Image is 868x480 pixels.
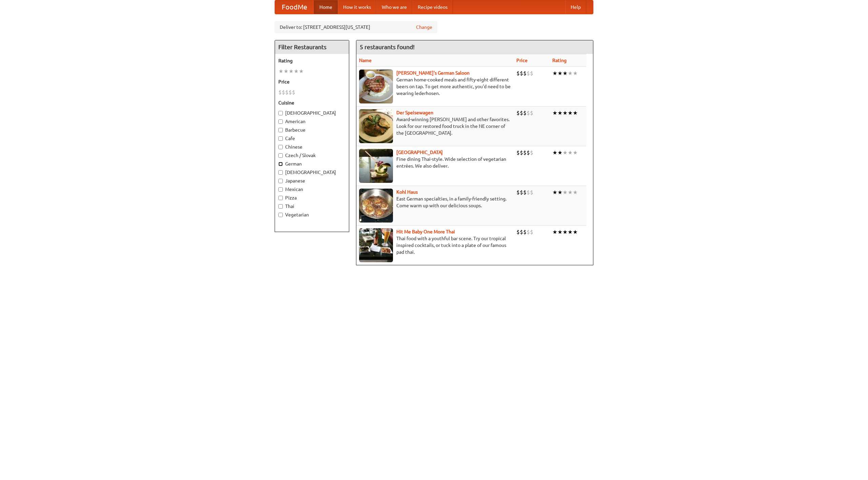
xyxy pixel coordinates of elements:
p: German home-cooked meals and fifty-eight different beers on tap. To get more authentic, you'd nee... [359,76,511,97]
label: Barbecue [278,127,346,133]
h5: Price [278,78,346,85]
li: $ [292,89,295,96]
li: ★ [552,189,557,196]
li: ★ [573,149,578,156]
label: Thai [278,203,346,210]
input: American [278,119,283,124]
li: ★ [552,109,557,117]
p: East German specialties, in a family-friendly setting. Come warm up with our delicious soups. [359,195,511,209]
a: How it works [338,0,376,14]
input: [DEMOGRAPHIC_DATA] [278,170,283,175]
a: Kohl Haus [396,189,418,195]
a: FoodMe [275,0,314,14]
li: ★ [573,228,578,236]
li: $ [516,70,520,77]
li: ★ [563,149,568,156]
a: Der Speisewagen [396,110,433,115]
li: $ [520,70,523,77]
li: ★ [557,228,563,236]
li: $ [278,89,282,96]
input: German [278,162,283,166]
li: $ [530,70,533,77]
input: Czech / Slovak [278,153,283,158]
input: Barbecue [278,128,283,132]
a: Name [359,58,372,63]
img: speisewagen.jpg [359,109,393,143]
li: ★ [573,109,578,117]
h5: Cuisine [278,99,346,106]
li: $ [527,189,530,196]
li: ★ [573,70,578,77]
img: kohlhaus.jpg [359,189,393,223]
li: ★ [568,70,573,77]
li: ★ [283,68,289,75]
li: ★ [289,68,294,75]
li: $ [282,89,285,96]
li: ★ [557,149,563,156]
div: Deliver to: [STREET_ADDRESS][US_STATE] [275,21,437,33]
a: Home [314,0,338,14]
ng-pluralize: 5 restaurants found! [360,44,415,50]
li: $ [523,70,527,77]
li: ★ [568,189,573,196]
input: Pizza [278,196,283,200]
li: $ [516,149,520,156]
li: $ [285,89,289,96]
label: American [278,118,346,125]
li: ★ [552,149,557,156]
label: Czech / Slovak [278,152,346,159]
a: Rating [552,58,567,63]
a: Hit Me Baby One More Thai [396,229,455,234]
li: $ [527,228,530,236]
li: $ [530,189,533,196]
li: $ [516,109,520,117]
li: $ [530,109,533,117]
input: Chinese [278,145,283,149]
label: Chinese [278,143,346,150]
a: Recipe videos [412,0,453,14]
li: $ [530,149,533,156]
label: Pizza [278,194,346,201]
label: German [278,160,346,167]
a: Price [516,58,528,63]
li: $ [520,228,523,236]
li: $ [523,109,527,117]
a: [PERSON_NAME]'s German Saloon [396,70,470,76]
a: [GEOGRAPHIC_DATA] [396,150,443,155]
li: ★ [299,68,304,75]
p: Thai food with a youthful bar scene. Try our tropical inspired cocktails, or tuck into a plate of... [359,235,511,255]
li: ★ [563,189,568,196]
li: ★ [563,70,568,77]
li: $ [523,149,527,156]
li: ★ [568,228,573,236]
img: babythai.jpg [359,228,393,262]
h4: Filter Restaurants [275,40,349,54]
li: $ [516,189,520,196]
input: Cafe [278,136,283,141]
input: Japanese [278,179,283,183]
li: ★ [557,70,563,77]
p: Award-winning [PERSON_NAME] and other favorites. Look for our restored food truck in the NE corne... [359,116,511,136]
li: ★ [573,189,578,196]
input: Thai [278,204,283,209]
label: [DEMOGRAPHIC_DATA] [278,110,346,116]
li: ★ [557,189,563,196]
li: ★ [552,228,557,236]
img: satay.jpg [359,149,393,183]
li: ★ [563,109,568,117]
img: esthers.jpg [359,70,393,103]
li: $ [530,228,533,236]
li: ★ [294,68,299,75]
a: Who we are [376,0,412,14]
li: $ [520,189,523,196]
label: Vegetarian [278,211,346,218]
li: $ [523,189,527,196]
li: $ [523,228,527,236]
li: $ [520,149,523,156]
li: ★ [557,109,563,117]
